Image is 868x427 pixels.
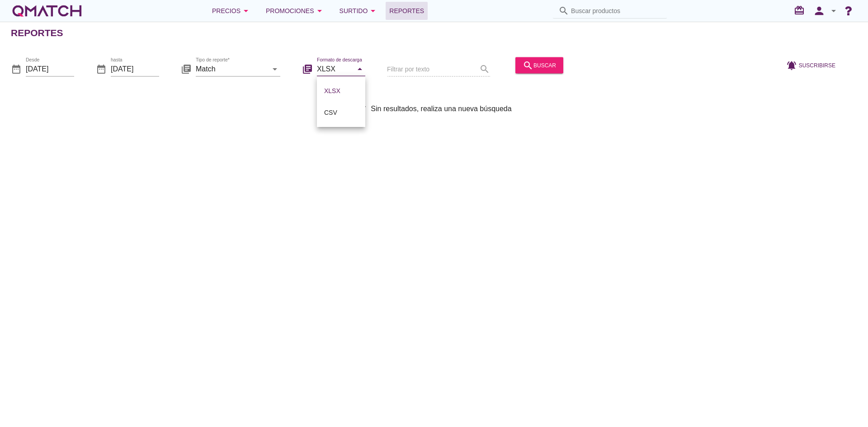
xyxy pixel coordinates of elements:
button: Precios [205,2,259,20]
div: buscar [523,60,556,70]
span: Suscribirse [799,61,835,69]
i: date_range [11,63,22,74]
i: notifications_active [786,60,799,70]
span: Sin resultados, realiza una nueva búsqueda [371,103,511,114]
i: library_books [302,63,313,74]
i: search [558,5,569,16]
div: CSV [324,107,358,118]
i: library_books [181,63,192,74]
i: search [523,60,533,70]
div: Promociones [266,5,325,16]
a: white-qmatch-logo [11,2,83,20]
div: Surtido [340,5,379,16]
i: redeem [794,5,808,16]
input: hasta [111,61,159,76]
div: Precios [212,5,251,16]
div: XLSX [324,85,358,96]
input: Buscar productos [571,4,661,18]
button: Promociones [259,2,332,20]
i: arrow_drop_down [828,5,839,16]
i: arrow_drop_down [314,5,325,16]
input: Formato de descarga [317,61,353,76]
input: Desde [26,61,74,76]
a: Reportes [386,2,428,20]
i: arrow_drop_down [241,5,251,16]
button: Surtido [332,2,386,20]
button: buscar [515,57,563,73]
i: arrow_drop_down [368,5,378,16]
i: date_range [96,63,107,74]
i: person [810,5,828,17]
span: Reportes [389,5,424,16]
h2: Reportes [11,26,63,40]
i: arrow_drop_down [354,63,365,74]
button: Suscribirse [779,57,843,73]
i: arrow_drop_down [269,63,280,74]
input: Tipo de reporte* [196,61,268,76]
